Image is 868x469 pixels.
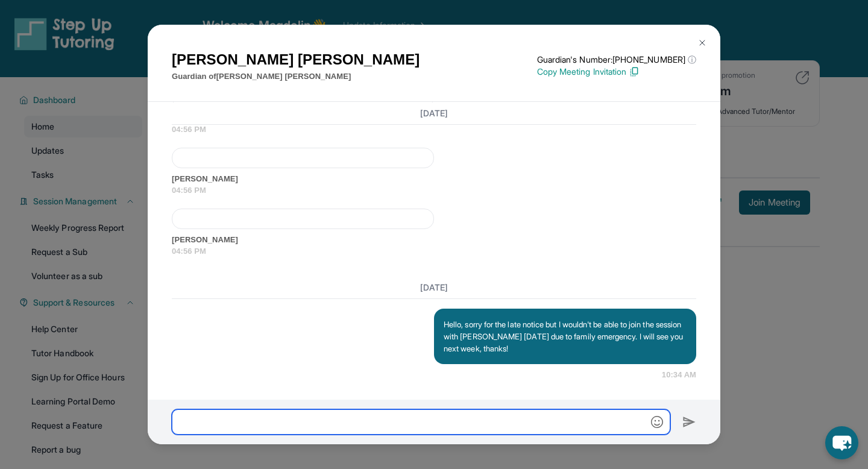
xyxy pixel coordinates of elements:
[172,49,420,71] h1: [PERSON_NAME] [PERSON_NAME]
[172,245,696,257] span: 04:56 PM
[172,184,696,197] span: 04:56 PM
[172,173,696,185] span: [PERSON_NAME]
[172,71,420,83] p: Guardian of [PERSON_NAME] [PERSON_NAME]
[172,107,696,119] h3: [DATE]
[444,318,687,354] p: Hello, sorry for the late notice but I wouldn't be able to join the session with [PERSON_NAME] [D...
[537,54,696,66] p: Guardian's Number: [PHONE_NUMBER]
[682,415,696,429] img: Send icon
[629,66,640,77] img: Copy Icon
[688,54,696,66] span: ⓘ
[825,426,858,459] button: chat-button
[172,282,696,294] h3: [DATE]
[537,66,696,78] p: Copy Meeting Invitation
[172,124,696,136] span: 04:56 PM
[651,416,663,428] img: Emoji
[172,234,696,246] span: [PERSON_NAME]
[697,38,707,48] img: Close Icon
[662,369,696,381] span: 10:34 AM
